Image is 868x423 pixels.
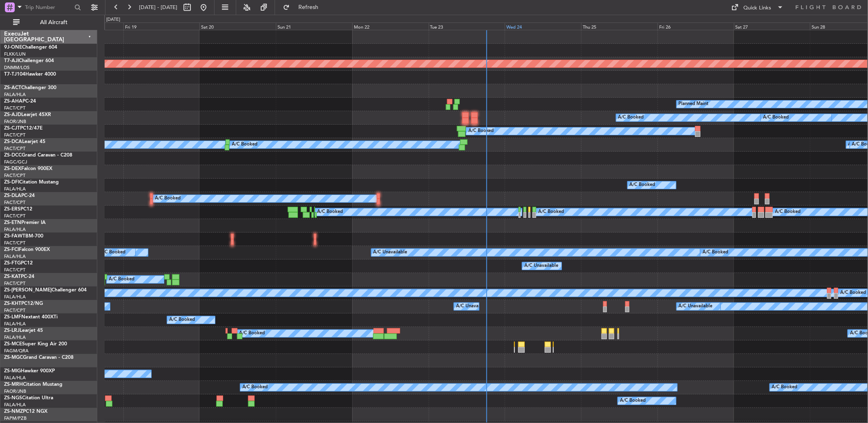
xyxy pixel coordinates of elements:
[744,4,772,12] div: Quick Links
[4,301,21,306] span: ZS-KHT
[679,300,713,313] div: A/C Unavailable
[4,193,21,198] span: ZS-DLA
[4,402,26,408] a: FALA/HLA
[100,246,125,259] div: A/C Booked
[4,355,23,360] span: ZS-MGC
[139,4,177,11] span: [DATE] - [DATE]
[620,395,646,407] div: A/C Booked
[429,22,505,30] div: Tue 23
[239,327,265,340] div: A/C Booked
[538,206,564,218] div: A/C Booked
[4,375,26,381] a: FALA/HLA
[4,267,25,273] a: FACT/CPT
[4,85,56,90] a: ZS-ACTChallenger 300
[9,16,89,29] button: All Aircraft
[4,348,29,354] a: FAGM/QRA
[291,4,326,10] span: Refresh
[4,369,55,374] a: ZS-MIGHawker 900XP
[4,58,54,63] a: T7-AJIChallenger 604
[4,301,43,306] a: ZS-KHTPC12/NG
[352,22,429,30] div: Mon 22
[4,166,52,171] a: ZS-DEXFalcon 900EX
[123,22,200,30] div: Fri 19
[4,261,33,266] a: ZS-FTGPC12
[4,415,27,421] a: FAPM/PZB
[4,396,53,401] a: ZS-NGSCitation Ultra
[242,381,268,394] div: A/C Booked
[4,328,43,333] a: ZS-LRJLearjet 45
[276,22,352,30] div: Sun 21
[4,328,20,333] span: ZS-LRJ
[4,342,22,347] span: ZS-MCE
[4,280,25,286] a: FACT/CPT
[4,369,21,374] span: ZS-MIG
[4,253,26,260] a: FALA/HLA
[4,45,22,50] span: 9J-ONE
[4,247,50,252] a: ZS-FCIFalcon 900EX
[4,159,27,165] a: FAGC/GCJ
[317,206,343,218] div: A/C Booked
[4,186,26,192] a: FALA/HLA
[4,45,57,50] a: 9J-ONEChallenger 604
[4,145,25,152] a: FACT/CPT
[734,22,810,30] div: Sat 27
[618,112,644,124] div: A/C Booked
[4,274,34,279] a: ZS-KATPC-24
[4,126,43,131] a: ZS-CJTPC12/47E
[4,112,21,117] span: ZS-AJD
[630,179,655,191] div: A/C Booked
[4,409,47,414] a: ZS-NMZPC12 NGX
[4,172,25,179] a: FACT/CPT
[4,85,21,90] span: ZS-ACT
[169,314,195,326] div: A/C Booked
[4,315,58,320] a: ZS-LMFNextant 400XTi
[4,65,29,71] a: DNMM/LOS
[4,234,22,239] span: ZS-FAW
[4,226,26,233] a: FALA/HLA
[4,315,21,320] span: ZS-LMF
[4,234,43,239] a: ZS-FAWTBM-700
[4,180,19,185] span: ZS-DFI
[4,355,74,360] a: ZS-MGCGrand Caravan - C208
[232,139,257,151] div: A/C Booked
[4,126,20,131] span: ZS-CJT
[4,72,25,77] span: T7-TJ104
[374,246,407,259] div: A/C Unavailable
[775,206,801,218] div: A/C Booked
[4,193,35,198] a: ZS-DLAPC-24
[106,16,120,23] div: [DATE]
[4,139,45,144] a: ZS-DCALearjet 45
[155,192,181,205] div: A/C Booked
[727,1,788,14] button: Quick Links
[772,381,798,394] div: A/C Booked
[279,1,328,14] button: Refresh
[4,321,26,327] a: FALA/HLA
[4,288,51,293] span: ZS-[PERSON_NAME]
[456,300,490,313] div: A/C Unavailable
[4,247,19,252] span: ZS-FCI
[4,220,21,225] span: ZS-ETN
[505,22,581,30] div: Wed 24
[4,51,26,57] a: FLKK/LUN
[4,166,21,171] span: ZS-DEX
[679,98,709,110] div: Planned Maint
[4,288,87,293] a: ZS-[PERSON_NAME]Challenger 604
[4,112,51,117] a: ZS-AJDLearjet 45XR
[581,22,658,30] div: Thu 25
[4,153,72,158] a: ZS-DCCGrand Caravan - C208
[4,132,25,138] a: FACT/CPT
[4,58,19,63] span: T7-AJI
[4,382,63,387] a: ZS-MRHCitation Mustang
[468,125,494,137] div: A/C Booked
[4,294,26,300] a: FALA/HLA
[4,207,20,212] span: ZS-ERS
[4,99,36,104] a: ZS-AHAPC-24
[4,334,26,340] a: FALA/HLA
[4,153,22,158] span: ZS-DCC
[4,382,23,387] span: ZS-MRH
[4,139,22,144] span: ZS-DCA
[21,20,86,25] span: All Aircraft
[702,246,728,259] div: A/C Booked
[4,388,26,394] a: FAOR/JNB
[4,261,21,266] span: ZS-FTG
